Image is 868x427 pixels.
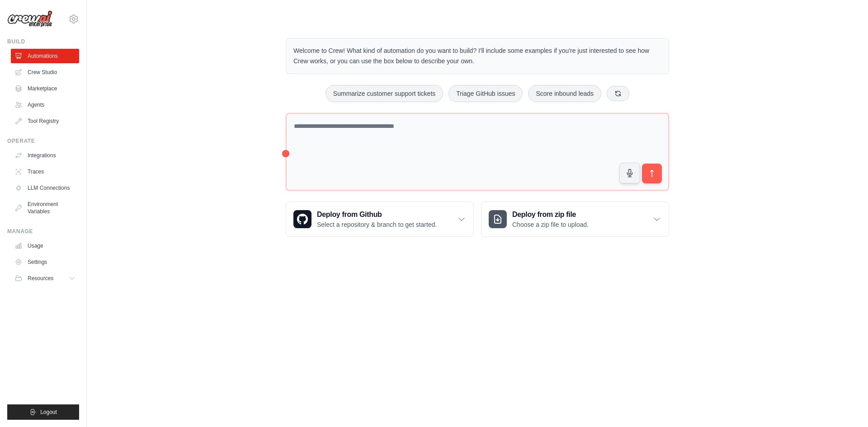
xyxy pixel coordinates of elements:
[11,81,79,96] a: Marketplace
[7,404,79,420] button: Logout
[11,98,79,112] a: Agents
[293,46,661,66] p: Welcome to Crew! What kind of automation do you want to build? I'll include some examples if you'...
[11,148,79,163] a: Integrations
[40,408,57,416] span: Logout
[528,85,601,102] button: Score inbound leads
[11,271,79,286] button: Resources
[317,209,437,220] h3: Deploy from Github
[512,209,589,220] h3: Deploy from zip file
[7,228,79,235] div: Manage
[11,49,79,63] a: Automations
[325,85,443,102] button: Summarize customer support tickets
[11,239,79,253] a: Usage
[11,65,79,80] a: Crew Studio
[512,220,589,229] p: Choose a zip file to upload.
[11,197,79,219] a: Environment Variables
[11,114,79,128] a: Tool Registry
[28,275,53,282] span: Resources
[317,220,437,229] p: Select a repository & branch to get started.
[11,164,79,179] a: Traces
[11,181,79,195] a: LLM Connections
[7,38,79,45] div: Build
[11,255,79,269] a: Settings
[7,137,79,145] div: Operate
[7,10,52,28] img: Logo
[448,85,523,102] button: Triage GitHub issues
